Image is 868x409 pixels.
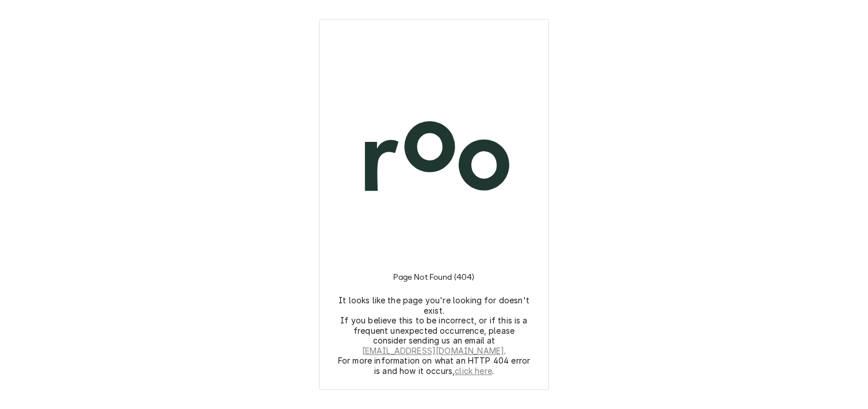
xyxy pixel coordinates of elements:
[333,57,535,258] img: Logo
[333,258,535,376] div: Instructions
[337,295,531,315] p: It looks like the page you're looking for doesn't exist.
[393,258,474,295] h3: Page Not Found (404)
[337,315,531,356] p: If you believe this to be incorrect, or if this is a frequent unexpected occurrence, please consi...
[455,366,492,376] a: click here
[362,346,504,356] a: [EMAIL_ADDRESS][DOMAIN_NAME]
[337,356,531,376] p: For more information on what an HTTP 404 error is and how it occurs, .
[333,33,535,376] div: Logo and Instructions Container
